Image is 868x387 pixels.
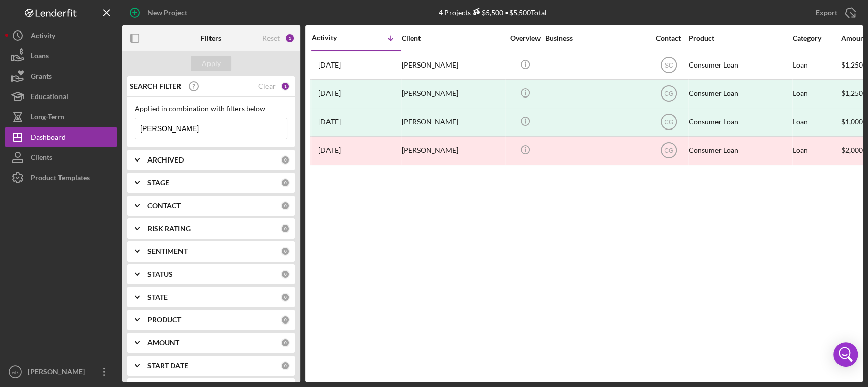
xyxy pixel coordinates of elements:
div: Activity [31,25,55,48]
button: Long-Term [5,107,117,127]
div: Grants [31,66,52,89]
div: 1 [281,82,290,91]
text: CG [664,90,673,98]
b: PRODUCT [147,316,181,324]
div: [PERSON_NAME] [402,52,503,79]
div: Loan [793,80,840,107]
div: Loans [31,46,49,69]
b: STAGE [147,179,169,187]
button: Product Templates [5,168,117,188]
div: Overview [506,34,544,42]
div: 0 [281,224,290,233]
div: 0 [281,293,290,302]
text: CG [664,147,673,154]
text: CG [664,119,673,126]
div: Clients [31,147,52,170]
b: AMOUNT [147,339,179,347]
div: New Project [147,3,187,23]
div: [PERSON_NAME] [25,362,92,384]
b: RISK RATING [147,224,191,233]
div: Long-Term [31,107,64,130]
text: SC [664,62,673,69]
div: 0 [281,338,290,347]
div: Category [793,34,840,42]
div: 4 Projects • $5,500 Total [439,8,547,17]
div: Business [545,34,647,42]
button: Dashboard [5,127,117,147]
div: 1 [285,33,295,43]
div: 0 [281,201,290,210]
div: Loan [793,109,840,136]
div: Consumer Loan [689,109,790,136]
button: Apply [191,56,231,71]
button: Grants [5,66,117,86]
div: Consumer Loan [689,52,790,79]
b: SEARCH FILTER [130,82,181,90]
time: 2024-09-28 12:28 [318,146,341,154]
div: Loan [793,52,840,79]
button: Activity [5,25,117,46]
b: Filters [201,34,221,42]
div: Reset [262,34,280,42]
b: ARCHIVED [147,156,184,164]
text: AR [12,369,18,375]
b: STATE [147,293,168,301]
div: Contact [649,34,687,42]
button: AR[PERSON_NAME] [5,362,117,382]
div: Product [689,34,790,42]
div: Consumer Loan [689,137,790,164]
div: Applied in combination with filters below [135,105,287,113]
div: [PERSON_NAME] [402,80,503,107]
time: 2025-07-30 20:07 [318,61,341,69]
div: Open Intercom Messenger [833,342,858,367]
div: 0 [281,247,290,256]
b: SENTIMENT [147,247,188,255]
div: 0 [281,155,290,165]
div: [PERSON_NAME] [402,109,503,136]
div: Export [816,3,837,23]
div: Educational [31,86,68,109]
b: STATUS [147,270,173,278]
b: CONTACT [147,202,181,210]
div: Client [402,34,503,42]
div: $5,500 [471,8,503,17]
div: Clear [258,82,276,90]
time: 2025-01-06 22:56 [318,118,341,126]
button: Loans [5,46,117,66]
button: Export [805,3,863,23]
div: Apply [202,56,221,71]
div: 0 [281,315,290,325]
time: 2025-02-20 19:38 [318,89,341,98]
div: Activity [312,34,356,42]
b: START DATE [147,362,188,370]
div: Loan [793,137,840,164]
div: 0 [281,361,290,370]
button: Clients [5,147,117,168]
div: 0 [281,270,290,279]
div: Product Templates [31,168,90,190]
div: 0 [281,178,290,187]
button: Educational [5,86,117,107]
button: New Project [122,3,197,23]
div: [PERSON_NAME] [402,137,503,164]
div: Dashboard [31,127,66,150]
div: Consumer Loan [689,80,790,107]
